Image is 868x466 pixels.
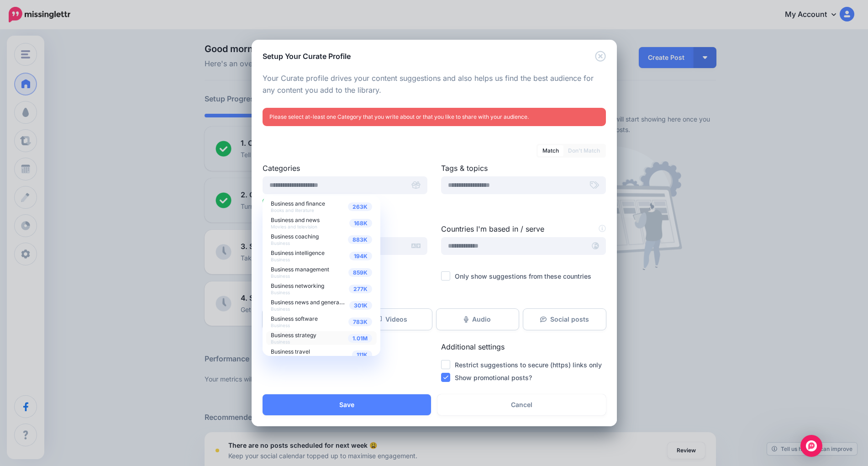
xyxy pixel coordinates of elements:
[271,224,317,229] span: Movies and television
[349,309,432,330] a: Videos
[271,266,329,273] span: Business management
[271,332,316,339] span: Business strategy
[348,268,372,277] span: 859K
[263,295,606,306] label: Media types
[263,108,606,126] div: Please select at-least one Category that you write about or that you like to share with your audi...
[271,273,290,279] span: Business
[266,282,377,296] a: 277K Business networking Business
[271,323,290,328] span: Business
[271,200,325,207] span: Business and finance
[266,348,377,361] a: 111K Business travel Travel
[352,350,372,359] span: 111K
[263,163,427,174] label: Categories
[271,355,284,361] span: Travel
[348,202,372,211] span: 263K
[271,240,290,246] span: Business
[455,271,591,281] label: Only show suggestions from these countries
[266,249,377,263] a: 194K Business intelligence Business
[472,316,491,323] span: Audio
[455,372,532,383] label: Show promotional posts?
[271,339,290,344] span: Business
[523,309,606,330] a: Social posts
[441,341,606,352] label: Additional settings
[550,316,589,323] span: Social posts
[271,217,320,223] span: Business and news
[349,285,372,293] span: 277K
[563,145,605,156] a: Don't Match
[349,219,372,228] span: 168K
[271,233,319,240] span: Business coaching
[348,318,372,326] span: 783K
[271,306,290,312] span: Business
[437,394,606,415] a: Cancel
[271,348,310,355] span: Business travel
[266,216,377,230] a: 168K Business and news Movies and television
[348,334,372,343] span: 1.01M
[595,51,606,62] button: Close
[271,315,318,322] span: Business software
[266,315,377,328] a: 783K Business software Business
[263,394,431,415] button: Save
[266,200,377,213] a: 263K Business and finance Books and literature
[348,235,372,244] span: 883K
[263,51,351,62] h5: Setup Your Curate Profile
[271,249,325,256] span: Business intelligence
[271,207,314,213] span: Books and literature
[455,360,602,370] label: Restrict suggestions to secure (https) links only
[441,163,606,174] label: Tags & topics
[266,233,377,246] a: 883K Business coaching Business
[271,257,290,262] span: Business
[538,145,563,156] a: Match
[385,316,407,323] span: Videos
[271,290,290,295] span: Business
[349,301,372,310] span: 301K
[266,331,377,345] a: 1.01M Business strategy Business
[266,265,377,279] a: 859K Business management Business
[349,252,372,260] span: 194K
[437,309,519,330] a: Audio
[441,223,606,234] label: Countries I'm based in / serve
[266,298,377,312] a: 301K Business news and general info Business
[271,282,324,289] span: Business networking
[800,435,822,457] div: Open Intercom Messenger
[263,73,606,96] p: Your Curate profile drives your content suggestions and also helps us find the best audience for ...
[271,298,352,306] span: Business news and general info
